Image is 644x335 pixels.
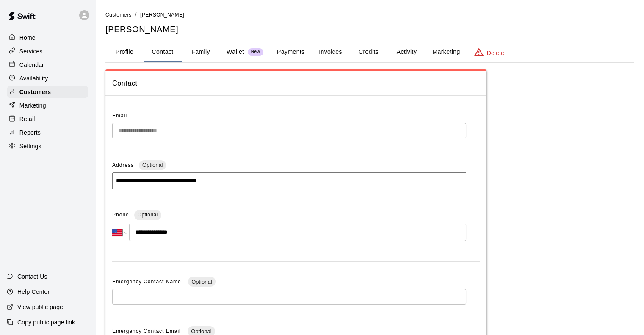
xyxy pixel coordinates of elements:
p: Marketing [19,101,46,110]
div: The email of an existing customer can only be changed by the customer themselves at https://book.... [112,123,466,138]
span: Emergency Contact Email [112,328,182,334]
a: Services [7,45,88,58]
nav: breadcrumb [105,10,634,19]
a: Customers [105,11,132,18]
button: Family [182,42,220,62]
div: basic tabs example [105,42,634,62]
a: Settings [7,140,88,152]
span: New [248,49,263,55]
a: Calendar [7,58,88,71]
span: Emergency Contact Name [112,279,183,285]
p: View public page [17,303,63,311]
span: Optional [188,279,215,285]
button: Contact [144,42,182,62]
span: Optional [188,328,215,335]
span: Phone [112,208,129,222]
button: Invoices [311,42,349,62]
button: Profile [105,42,144,62]
p: Retail [19,115,35,123]
h5: [PERSON_NAME] [105,24,634,35]
p: Wallet [227,47,244,56]
p: Services [19,47,43,55]
button: Payments [270,42,311,62]
a: Availability [7,72,88,85]
span: Optional [139,162,166,168]
span: Optional [138,212,158,218]
p: Contact Us [17,272,47,281]
a: Marketing [7,99,88,112]
p: Help Center [17,288,50,296]
a: Retail [7,113,88,125]
p: Settings [19,142,41,150]
a: Customers [7,86,88,98]
a: Reports [7,126,88,139]
span: Customers [105,12,132,18]
p: Delete [487,49,504,57]
p: Availability [19,74,48,83]
button: Credits [349,42,387,62]
button: Activity [387,42,426,62]
button: Marketing [426,42,467,62]
p: Customers [19,88,51,96]
p: Reports [19,128,41,137]
span: [PERSON_NAME] [140,12,184,18]
span: Address [112,162,134,168]
span: Email [112,113,127,119]
a: Home [7,31,88,44]
p: Copy public page link [17,318,75,327]
p: Home [19,33,36,42]
span: Contact [112,78,480,89]
p: Calendar [19,61,44,69]
li: / [135,10,137,19]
